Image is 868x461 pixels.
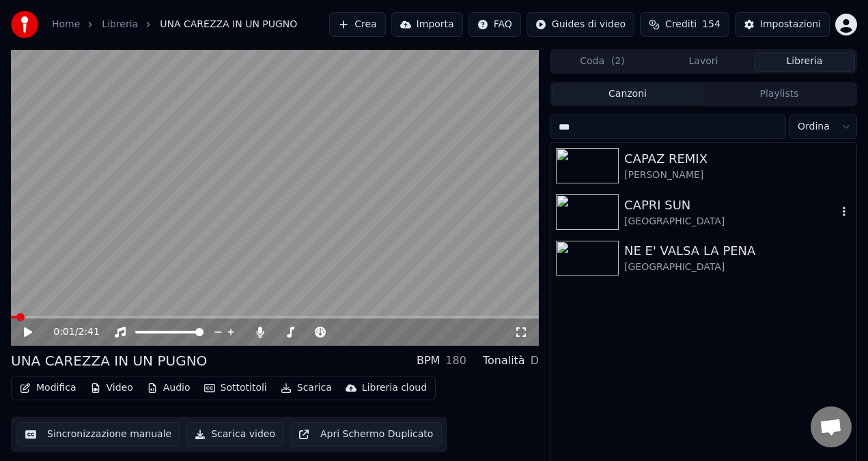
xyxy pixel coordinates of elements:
[611,55,625,68] span: ( 2 )
[391,12,463,37] button: Importa
[199,378,272,398] button: Sottotitoli
[186,422,284,447] button: Scarica video
[102,18,138,31] a: Libreria
[760,18,821,31] div: Impostazioni
[14,378,82,398] button: Modifica
[11,11,38,38] img: youka
[552,52,653,72] button: Coda
[483,353,525,369] div: Tonalità
[52,18,80,31] a: Home
[624,241,851,261] div: NE E' VALSA LA PENA
[702,18,720,31] span: 154
[754,52,855,72] button: Libreria
[160,18,297,31] span: UNA CAREZZA IN UN PUGNO
[417,353,440,369] div: BPM
[275,378,337,398] button: Scarica
[703,85,855,104] button: Playlists
[468,12,521,37] button: FAQ
[11,351,207,370] div: UNA CAREZZA IN UN PUGNO
[53,325,86,339] div: /
[735,12,830,37] button: Impostazioni
[329,12,385,37] button: Crea
[798,120,830,134] span: Ordina
[640,12,729,37] button: Crediti154
[624,149,851,168] div: CAPAZ REMIX
[290,422,442,447] button: Apri Schermo Duplicato
[52,18,297,31] nav: breadcrumb
[85,378,139,398] button: Video
[811,406,852,447] div: Aprire la chat
[531,353,539,369] div: D
[624,196,837,215] div: CAPRI SUN
[53,325,74,339] span: 0:01
[527,12,634,37] button: Guides di video
[624,168,851,182] div: [PERSON_NAME]
[16,422,180,447] button: Sincronizzazione manuale
[362,381,427,395] div: Libreria cloud
[624,215,837,228] div: [GEOGRAPHIC_DATA]
[552,85,703,104] button: Canzoni
[78,325,99,339] span: 2:41
[665,18,697,31] span: Crediti
[624,261,851,274] div: [GEOGRAPHIC_DATA]
[653,52,754,72] button: Lavori
[445,353,466,369] div: 180
[141,378,196,398] button: Audio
